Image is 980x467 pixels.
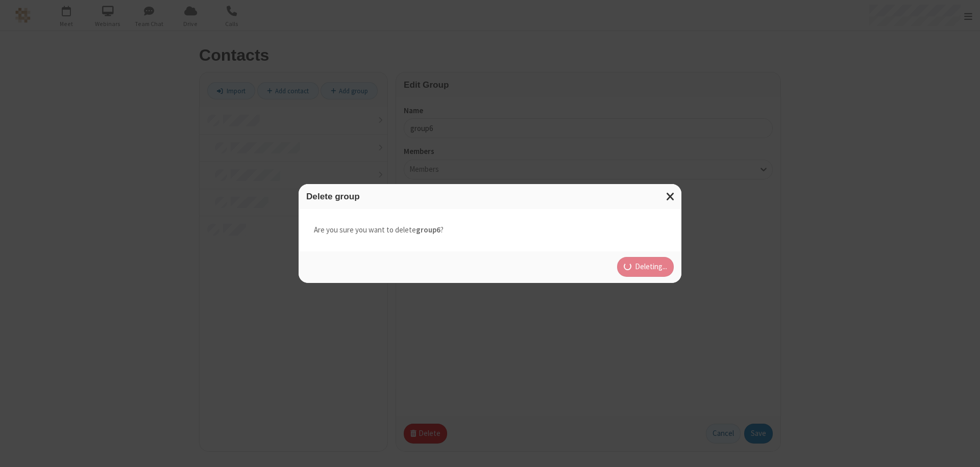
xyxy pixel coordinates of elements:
[306,192,674,201] h3: Delete group
[660,184,681,209] button: Close modal
[635,261,667,273] span: Deleting...
[314,224,666,236] p: Are you sure you want to delete ?
[416,225,440,235] strong: group6
[617,257,674,277] button: Deleting...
